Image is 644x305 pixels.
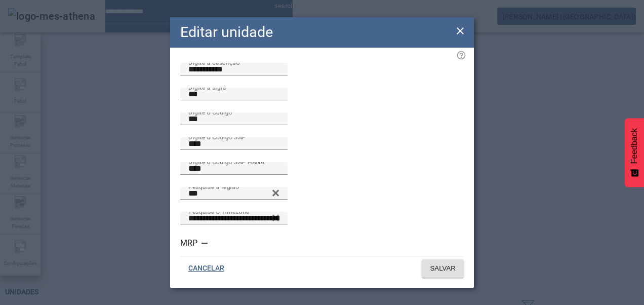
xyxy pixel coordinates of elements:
[188,59,239,66] mat-label: Digite a descrição
[188,212,279,224] input: Number
[630,128,639,164] span: Feedback
[188,183,239,190] mat-label: Pesquise a região
[180,250,230,262] label: Em produção
[430,263,456,274] span: SALVAR
[188,158,264,165] mat-label: Digite o Código SAP HANA
[180,259,232,278] button: CANCELAR
[188,187,279,200] input: Number
[625,118,644,187] button: Feedback - Mostrar pesquisa
[188,208,249,215] mat-label: Pesquise o Timezone
[188,84,226,91] mat-label: Digite a sigla
[422,259,464,278] button: SALVAR
[188,133,246,140] mat-label: Digite o Código SAP
[180,237,199,249] label: MRP
[180,21,273,43] h2: Editar unidade
[188,108,232,116] mat-label: Digite o Código
[188,263,224,274] span: CANCELAR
